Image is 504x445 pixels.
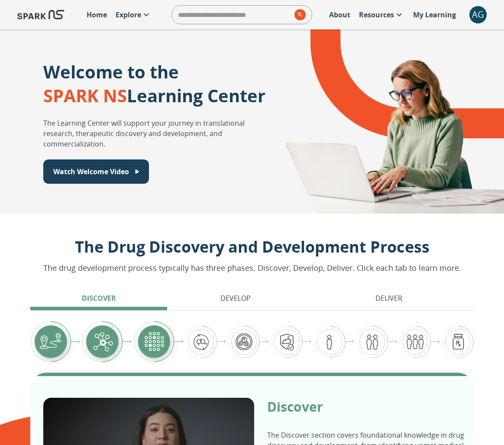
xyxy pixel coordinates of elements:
a: About [325,5,355,24]
p: Home [87,10,107,20]
img: arrow-right [431,340,439,343]
p: Discover [267,398,465,416]
span: SPARK NS [43,84,127,107]
img: arrow-right [217,340,226,343]
a: Explore [111,5,156,24]
img: arrow-right [346,340,354,343]
div: AG [469,6,487,23]
a: Resources [355,5,409,24]
p: About [329,10,350,20]
p: Welcome to the Learning Center [43,60,265,107]
p: The drug development process typically has three phases. Discover, Develop, Deliver. Click each t... [43,262,461,274]
img: arrow-right [71,340,80,343]
p: Deliver [375,293,402,303]
img: arrow-right [388,340,397,343]
button: account of current user [469,6,487,23]
img: arrow-right [174,340,183,343]
a: Home [82,5,111,24]
div: Graphic showing the progression through the Discover, Develop, and Deliver pipeline, highlighting... [30,321,474,362]
a: My Learning [409,5,461,24]
p: The Learning Center will support your journey in translational research, therapeutic discovery an... [43,118,274,149]
p: Resources [359,10,394,20]
div: A montage of drug development icons and a SPARK NS logo design element [274,29,504,214]
p: Watch Welcome Video [53,166,129,177]
button: search [291,6,306,24]
img: arrow-right [260,340,268,343]
p: My Learning [413,10,456,20]
img: arrow-right [123,340,131,343]
p: Develop [220,293,251,303]
p: The Drug Discovery and Development Process [43,235,461,259]
button: Watch Welcome Video [43,159,149,184]
img: arrow-right [303,340,311,343]
p: Discover [82,293,116,303]
img: Logo of SPARK at Stanford [17,4,64,25]
p: Explore [116,10,141,20]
